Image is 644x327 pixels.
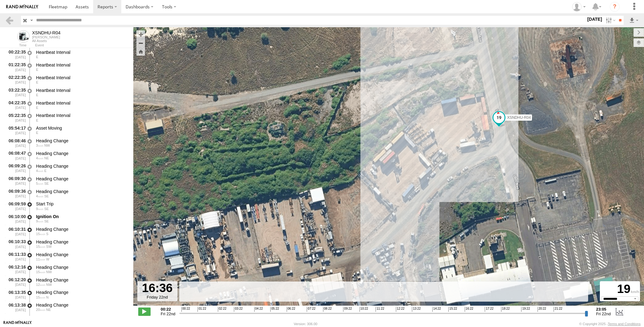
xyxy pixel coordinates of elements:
[32,35,60,39] div: [PERSON_NAME]
[5,175,27,187] div: 06:09:30 [DATE]
[448,307,457,312] span: 15:22
[136,47,145,56] button: Zoom Home
[36,169,44,173] span: 4
[5,289,27,300] div: 06:13:35 [DATE]
[36,295,45,299] span: 15
[46,232,48,236] span: Heading: 186
[5,276,27,288] div: 06:12:20 [DATE]
[5,162,27,174] div: 06:09:26 [DATE]
[5,264,27,275] div: 06:12:16 [DATE]
[181,307,190,312] span: 00:22
[36,163,127,169] div: Heading Change
[5,314,27,325] div: 06:15:51 [DATE]
[36,93,38,97] span: Heading: 94
[610,2,620,12] i: ?
[36,88,127,93] div: Heartbeat Interval
[432,307,441,312] span: 14:22
[5,150,27,161] div: 06:08:47 [DATE]
[36,315,127,321] div: Heading Change
[294,322,317,326] div: Version: 306.00
[5,188,27,199] div: 06:09:36 [DATE]
[36,138,127,144] div: Heading Change
[603,16,617,25] label: Search Filter Options
[44,156,49,160] span: Heading: 44
[608,322,641,326] a: Terms and Conditions
[5,61,27,73] div: 01:22:35 [DATE]
[586,16,603,23] label: [DATE]
[412,307,421,312] span: 13:22
[44,182,49,185] span: Heading: 122
[5,44,27,47] div: Time
[36,277,127,283] div: Heading Change
[36,49,127,55] div: Heartbeat Interval
[5,301,27,313] div: 06:13:38 [DATE]
[136,39,145,47] button: Zoom out
[36,189,127,194] div: Heading Change
[36,226,127,232] div: Heading Change
[5,124,27,136] div: 05:54:17 [DATE]
[343,307,352,312] span: 09:22
[44,144,50,147] span: Heading: 309
[485,307,493,312] span: 17:22
[36,131,38,135] span: Heading: 94
[5,87,27,98] div: 03:22:35 [DATE]
[36,219,44,223] span: 9
[254,307,263,312] span: 04:22
[3,321,32,327] a: Visit our Website
[36,194,44,198] span: 4
[36,80,38,84] span: Heading: 94
[507,115,531,120] span: XSNDHU-R04
[46,257,49,261] span: Heading: 249
[138,308,151,316] label: Play/Stop
[270,307,279,312] span: 05:22
[5,200,27,212] div: 06:09:59 [DATE]
[596,312,611,316] span: Fri 22nd Aug 2025
[46,270,52,274] span: Heading: 294
[36,62,127,68] div: Heartbeat Interval
[36,207,44,211] span: 9
[32,39,60,43] div: All Assets
[46,283,52,286] span: Heading: 331
[36,144,44,147] span: 3
[323,307,332,312] span: 08:22
[46,308,51,312] span: Heading: 53
[218,307,226,312] span: 02:22
[234,307,243,312] span: 03:22
[44,169,46,173] span: Heading: 78
[5,74,27,85] div: 02:22:35 [DATE]
[36,176,127,182] div: Heading Change
[36,283,45,286] span: 12
[32,30,60,35] div: XSNDHU-R04 - View Asset History
[36,156,44,160] span: 4
[36,245,45,248] span: 15
[136,30,145,39] button: Zoom in
[46,245,52,248] span: Heading: 218
[570,2,588,11] div: Quang MAC
[36,270,45,274] span: 15
[6,5,38,9] img: rand-logo.svg
[36,75,127,80] div: Heartbeat Interval
[36,201,127,207] div: Start Trip
[601,282,639,296] div: 19
[36,308,45,312] span: 20
[36,232,45,236] span: 15
[36,182,44,185] span: 5
[36,302,127,308] div: Heading Change
[44,219,49,223] span: Heading: 153
[554,307,562,312] span: 21:22
[5,16,14,25] a: Back to previous Page
[36,68,38,71] span: Heading: 94
[5,213,27,224] div: 06:10:00 [DATE]
[5,251,27,262] div: 06:11:33 [DATE]
[5,99,27,111] div: 04:22:35 [DATE]
[161,307,176,312] strong: 00:22
[29,16,34,25] label: Search Query
[376,307,384,312] span: 11:22
[36,257,45,261] span: 11
[287,307,295,312] span: 06:22
[359,307,368,312] span: 10:22
[36,100,127,106] div: Heartbeat Interval
[44,207,49,211] span: Heading: 153
[396,307,405,312] span: 12:22
[197,307,206,312] span: 01:22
